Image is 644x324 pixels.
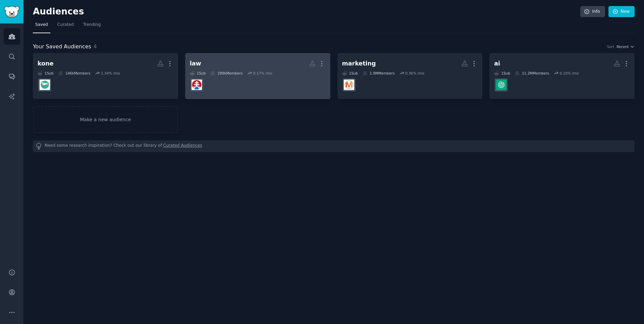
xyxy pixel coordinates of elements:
a: Curated Audiences [163,143,202,150]
img: Slovakia [192,80,202,90]
div: 146k Members [58,71,91,76]
div: 11.2M Members [515,71,549,76]
div: kone [38,59,54,68]
div: law [190,59,201,68]
a: ai1Sub11.2MMembers0.10% /moChatGPT [489,53,635,99]
div: 1 Sub [190,71,206,76]
a: Curated [55,19,76,33]
a: law1Sub299kMembers0.17% /moSlovakia [185,53,330,99]
div: 1 Sub [342,71,358,76]
a: Saved [33,19,50,33]
div: marketing [342,59,376,68]
a: marketing1Sub1.9MMembers0.36% /momarketing [337,53,483,99]
h2: Audiences [33,6,580,17]
span: 4 [94,43,97,50]
a: Info [580,6,605,17]
div: 1.34 % /mo [101,71,120,76]
span: Curated [57,22,74,28]
a: kone1Sub146kMembers1.34% /moHorses [33,53,178,99]
img: GummySearch logo [4,6,19,18]
img: ChatGPT [496,80,506,90]
div: 1 Sub [38,71,54,76]
div: 0.36 % /mo [405,71,424,76]
img: marketing [344,80,354,90]
button: Recent [616,44,635,49]
span: Your Saved Audiences [33,43,91,51]
span: Recent [616,44,629,49]
img: Horses [40,80,50,90]
a: Make a new audience [33,106,178,133]
div: Need some research inspiration? Check out our library of [33,140,635,152]
span: Trending [83,22,101,28]
a: Trending [81,19,103,33]
div: 299k Members [210,71,243,76]
div: ai [494,59,500,68]
span: Saved [35,22,48,28]
div: Sort [607,44,614,49]
a: New [608,6,635,17]
div: 1.9M Members [363,71,394,76]
div: 1 Sub [494,71,510,76]
div: 0.10 % /mo [560,71,579,76]
div: 0.17 % /mo [253,71,272,76]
